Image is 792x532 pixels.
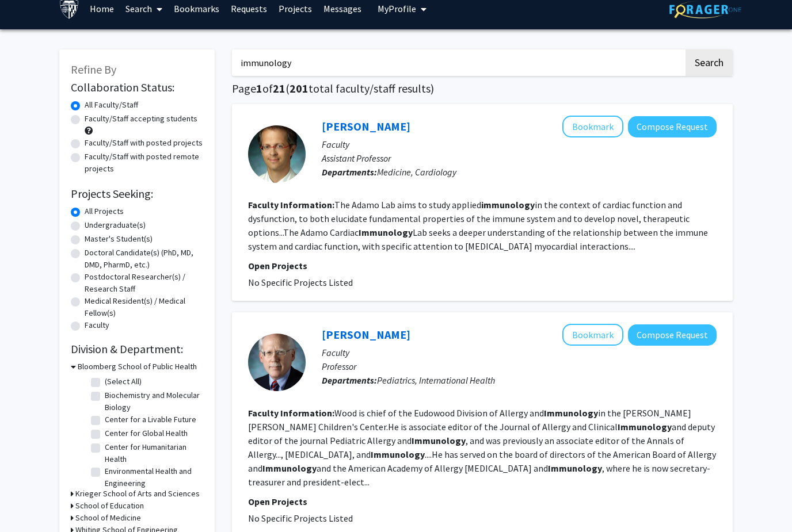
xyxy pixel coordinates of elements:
span: Refine By [71,62,116,76]
label: Center for Global Health [105,427,188,439]
b: Immunology [618,421,672,433]
p: Assistant Professor [322,151,717,165]
p: Professor [322,359,717,373]
input: Search Keywords [232,49,684,76]
label: Faculty [85,319,109,331]
span: 201 [290,81,309,95]
h3: Bloomberg School of Public Health [78,361,197,373]
img: ForagerOne Logo [669,1,741,18]
b: Departments: [322,166,377,178]
span: My Profile [378,3,416,14]
h2: Projects Seeking: [71,187,203,201]
label: Undergraduate(s) [85,219,146,231]
h3: Krieger School of Arts and Sciences [75,488,200,500]
fg-read-more: Wood is chief of the Eudowood Division of Allergy and in the [PERSON_NAME] [PERSON_NAME] Children... [248,407,716,488]
b: Immunology [262,462,317,474]
b: Faculty Information: [248,199,334,210]
p: Open Projects [248,259,717,273]
span: Medicine, Cardiology [377,166,456,178]
h1: Page of ( total faculty/staff results) [232,82,733,95]
h2: Division & Department: [71,342,203,356]
span: No Specific Projects Listed [248,512,353,524]
label: Center for a Livable Future [105,414,196,426]
iframe: Chat [9,480,49,523]
p: Faculty [322,137,717,151]
p: Faculty [322,346,717,359]
label: Faculty/Staff with posted remote projects [85,151,203,175]
button: Add Robert Wood to Bookmarks [562,324,623,346]
button: Compose Request to Luigi Adamo [628,116,717,137]
label: Center for Humanitarian Health [105,441,200,465]
label: Faculty/Staff accepting students [85,113,197,125]
label: Postdoctoral Researcher(s) / Research Staff [85,271,203,295]
span: No Specific Projects Listed [248,277,353,288]
span: 21 [273,81,285,95]
label: Master's Student(s) [85,233,153,245]
label: All Faculty/Staff [85,99,138,111]
b: Immunology [548,462,602,474]
b: Immunology [371,449,425,460]
span: Pediatrics, International Health [377,374,495,386]
button: Compose Request to Robert Wood [628,324,717,346]
label: Environmental Health and Engineering [105,465,200,489]
h3: School of Medicine [75,512,141,524]
button: Search [686,49,733,76]
p: Open Projects [248,495,717,508]
label: (Select All) [105,376,142,388]
fg-read-more: The Adamo Lab aims to study applied in the context of cardiac function and dysfunction, to both e... [248,199,708,252]
b: immunology [481,199,535,210]
label: Doctoral Candidate(s) (PhD, MD, DMD, PharmD, etc.) [85,247,203,271]
label: Faculty/Staff with posted projects [85,137,203,149]
span: 1 [256,81,262,95]
h3: School of Education [75,500,144,512]
label: Biochemistry and Molecular Biology [105,389,200,414]
label: All Projects [85,205,124,217]
a: [PERSON_NAME] [322,327,410,342]
b: Faculty Information: [248,407,334,419]
b: Immunology [412,435,466,446]
h2: Collaboration Status: [71,81,203,94]
label: Medical Resident(s) / Medical Fellow(s) [85,295,203,319]
b: Immunology [359,227,413,238]
a: [PERSON_NAME] [322,119,410,133]
b: Departments: [322,374,377,386]
b: Immunology [544,407,598,419]
button: Add Luigi Adamo to Bookmarks [562,116,623,137]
